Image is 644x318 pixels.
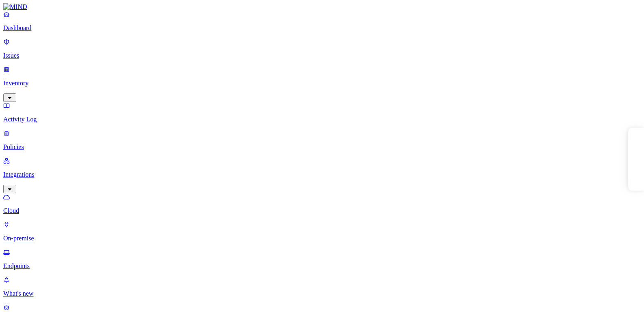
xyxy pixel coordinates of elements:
[3,207,641,214] p: Cloud
[3,290,641,297] p: What's new
[3,249,641,270] a: Endpoints
[3,3,641,11] a: MIND
[3,235,641,242] p: On-premise
[3,52,641,59] p: Issues
[3,276,641,297] a: What's new
[3,66,641,101] a: Inventory
[3,262,641,270] p: Endpoints
[3,11,641,32] a: Dashboard
[3,102,641,123] a: Activity Log
[3,130,641,151] a: Policies
[3,157,641,192] a: Integrations
[3,24,641,32] p: Dashboard
[3,80,641,87] p: Inventory
[3,143,641,151] p: Policies
[3,38,641,59] a: Issues
[3,221,641,242] a: On-premise
[3,193,641,214] a: Cloud
[3,3,27,11] img: MIND
[3,171,641,178] p: Integrations
[3,116,641,123] p: Activity Log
